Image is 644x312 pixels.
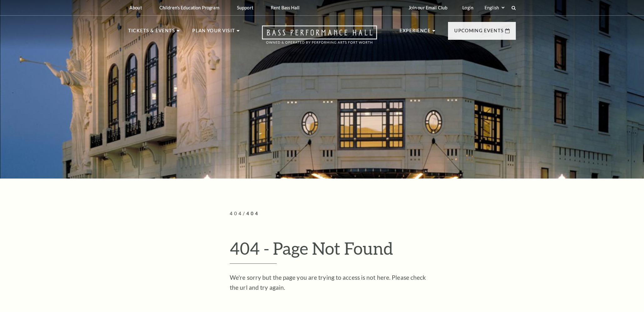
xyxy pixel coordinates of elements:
p: About [129,5,142,10]
p: Experience [400,27,431,38]
p: Rent Bass Hall [271,5,299,10]
p: Support [237,5,253,10]
p: Children's Education Program [159,5,219,10]
select: Select: [483,5,506,11]
span: 404 [230,211,243,216]
p: / [230,210,516,218]
h1: 404 - Page Not Found [230,238,516,264]
p: Tickets & Events [128,27,175,38]
p: We're sorry but the page you are trying to access is not here. Please check the url and try again. [230,273,433,293]
p: Upcoming Events [454,27,504,38]
span: 404 [246,211,259,216]
p: Plan Your Visit [192,27,235,38]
